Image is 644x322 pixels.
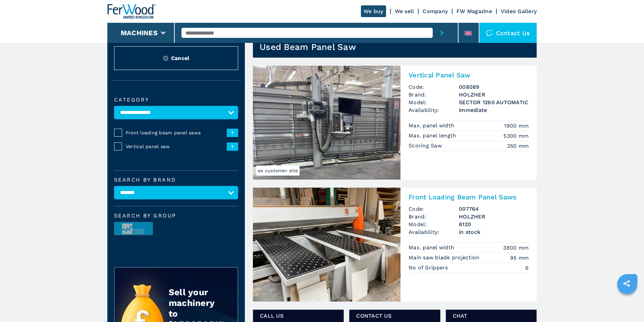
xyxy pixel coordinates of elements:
img: Ferwood [107,4,156,19]
span: Call us [260,312,337,320]
span: Cancel [171,54,190,62]
h3: 6120 [459,220,529,228]
button: submit-button [433,23,451,43]
span: ex customer site [256,166,300,176]
span: Vertical panel saw [126,143,227,150]
span: 1 [227,142,238,150]
span: Code: [409,83,459,91]
h3: 007764 [459,205,529,213]
button: ResetCancel [114,46,238,70]
iframe: Chat [615,292,639,317]
img: Front Loading Beam Panel Saws HOLZHER 6120 [253,188,400,302]
h2: Front Loading Beam Panel Saws [409,193,529,201]
span: Front loading beam panel saws [126,129,227,136]
p: Main saw blade projection [409,254,481,261]
span: CONTACT US [356,312,433,320]
p: Scoring Saw [409,142,443,149]
h1: Used Beam Panel Saw [260,42,356,52]
label: Category [114,97,238,103]
em: 250 mm [507,142,529,150]
label: Search by brand [114,177,238,183]
em: 6 [525,264,529,272]
a: FW Magazine [457,8,492,14]
a: Company [423,8,448,14]
span: Availability: [409,228,459,236]
h3: HOLZHER [459,91,529,99]
span: Brand: [409,213,459,220]
span: Model: [409,220,459,228]
em: 5300 mm [503,132,529,140]
span: immediate [459,106,529,114]
img: image [114,222,153,236]
span: in stock [459,228,529,236]
em: 95 mm [510,254,529,262]
em: 3800 mm [503,244,529,252]
a: We buy [361,5,386,17]
h3: HOLZHER [459,213,529,220]
p: Max. panel length [409,132,458,139]
span: Availability: [409,106,459,114]
h2: Vertical Panel Saw [409,71,529,79]
p: No of Grippers [409,264,450,271]
img: Contact us [486,29,493,36]
a: sharethis [618,275,635,292]
a: Video Gallery [501,8,537,14]
div: Contact us [479,23,537,43]
span: Brand: [409,91,459,99]
img: Vertical Panel Saw HOLZHER SECTOR 1260 AUTOMATIC [253,66,400,180]
em: 1900 mm [504,122,529,130]
button: Machines [121,29,158,37]
a: We sell [395,8,414,14]
p: Max. panel width [409,122,456,129]
p: Max. panel width [409,244,456,251]
span: CHAT [453,312,530,320]
span: Code: [409,205,459,213]
a: Vertical Panel Saw HOLZHER SECTOR 1260 AUTOMATICex customer siteVertical Panel SawCode:008089Bran... [253,66,537,180]
h3: 008089 [459,83,529,91]
a: Front Loading Beam Panel Saws HOLZHER 6120Front Loading Beam Panel SawsCode:007764Brand:HOLZHERMo... [253,188,537,302]
span: 1 [227,129,238,137]
img: Reset [163,56,168,61]
h3: SECTOR 1260 AUTOMATIC [459,99,529,106]
span: Model: [409,99,459,106]
span: Search by group [114,213,238,218]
